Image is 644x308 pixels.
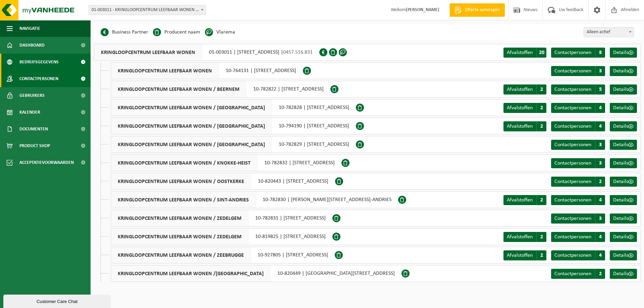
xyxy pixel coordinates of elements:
span: Contactpersonen [554,50,591,55]
a: Contactpersonen 4 [551,250,605,260]
span: Details [613,68,628,74]
span: 2 [536,195,546,205]
span: Contactpersonen [554,216,591,221]
span: Contactpersonen [554,179,591,184]
span: Contactpersonen [19,70,58,87]
span: Details [613,253,628,258]
span: 4 [595,232,605,242]
span: Product Shop [19,137,50,154]
div: 10-927805 | [STREET_ADDRESS] [111,247,335,263]
span: Alleen actief [584,27,634,37]
span: KRINGLOOPCENTRUM LEEFBAAR WONEN / OOSTKERKE [111,173,251,189]
a: Details [610,195,637,205]
a: Contactpersonen 3 [551,213,605,224]
span: 0457.516.831 [283,50,313,55]
div: 10-794190 | [STREET_ADDRESS] [111,118,356,134]
a: Details [610,48,637,58]
a: Contactpersonen 2 [551,177,605,187]
span: KRINGLOOPCENTRUM LEEFBAAR WONEN [94,44,202,60]
span: 3 [595,158,605,168]
span: Contactpersonen [554,234,591,240]
a: Details [610,121,637,131]
span: KRINGLOOPCENTRUM LEEFBAAR WONEN / BEERNEM [111,81,247,97]
a: Contactpersonen 5 [551,84,605,95]
div: 10-782829 | [STREET_ADDRESS] [111,136,356,153]
span: 4 [595,103,605,113]
div: 10-782831 | [STREET_ADDRESS] [111,210,332,227]
span: 2 [536,121,546,131]
a: Details [610,232,637,242]
span: 3 [595,140,605,150]
span: Kalender [19,104,40,121]
span: KRINGLOOPCENTRUM LEEFBAAR WONEN / [GEOGRAPHIC_DATA] [111,100,272,116]
span: 4 [595,121,605,131]
span: KRINGLOOPCENTRUM LEEFBAAR WONEN / [GEOGRAPHIC_DATA] [111,136,272,152]
span: Details [613,87,628,92]
a: Afvalstoffen 2 [503,103,546,113]
span: Afvalstoffen [507,197,533,203]
span: KRINGLOOPCENTRUM LEEFBAAR WONEN / KNOKKE-HEIST [111,155,258,171]
span: 2 [536,84,546,95]
span: 8 [595,48,605,58]
span: KRINGLOOPCENTRUM LEEFBAAR WONEN / ZEDELGEM [111,229,249,245]
li: Producent naam [153,27,200,37]
a: Details [610,269,637,279]
a: Afvalstoffen 2 [503,195,546,205]
a: Contactpersonen 2 [551,269,605,279]
span: Details [613,142,628,147]
span: 2 [536,232,546,242]
a: Afvalstoffen 2 [503,250,546,260]
span: Contactpersonen [554,68,591,74]
a: Afvalstoffen 2 [503,84,546,95]
div: 01-003011 | [STREET_ADDRESS] | [94,44,319,61]
span: 20 [536,48,546,58]
a: Contactpersonen 3 [551,140,605,150]
a: Afvalstoffen 2 [503,121,546,131]
a: Details [610,177,637,187]
span: 2 [595,269,605,279]
span: Afvalstoffen [507,87,533,92]
span: 01-003011 - KRINGLOOPCENTRUM LEEFBAAR WONEN - RUDDERVOORDE [89,5,206,15]
div: 10-764131 | [STREET_ADDRESS] [111,62,303,79]
span: KRINGLOOPCENTRUM LEEFBAAR WONEN / [GEOGRAPHIC_DATA] [111,118,272,134]
a: Contactpersonen 4 [551,232,605,242]
span: Details [613,234,628,240]
span: 01-003011 - KRINGLOOPCENTRUM LEEFBAAR WONEN - RUDDERVOORDE [89,5,206,15]
a: Contactpersonen 8 [551,48,605,58]
span: Acceptatievoorwaarden [19,154,74,171]
span: KRINGLOOPCENTRUM LEEFBAAR WONEN / ZEDELGEM [111,210,249,226]
a: Details [610,158,637,168]
a: Afvalstoffen 2 [503,232,546,242]
span: Afvalstoffen [507,124,533,129]
div: 10-819825 | [STREET_ADDRESS] [111,228,332,245]
span: Contactpersonen [554,161,591,166]
span: Documenten [19,121,48,137]
li: Business Partner [101,27,148,37]
div: 10-782830 | [PERSON_NAME][STREET_ADDRESS]-ANDRIES [111,191,398,208]
span: Dashboard [19,37,45,54]
span: KRINGLOOPCENTRUM LEEFBAAR WONEN / SINT-ANDRIES [111,192,256,208]
span: Contactpersonen [554,197,591,203]
a: Contactpersonen 4 [551,103,605,113]
span: Afvalstoffen [507,105,533,111]
strong: [PERSON_NAME] [406,7,439,12]
span: Contactpersonen [554,87,591,92]
a: Details [610,84,637,95]
a: Offerte aanvragen [449,3,505,17]
span: 3 [595,66,605,76]
span: 5 [595,84,605,95]
a: Afvalstoffen 20 [503,48,546,58]
span: Contactpersonen [554,271,591,276]
a: Details [610,103,637,113]
span: Contactpersonen [554,142,591,147]
span: Details [613,50,628,55]
span: Details [613,179,628,184]
span: Details [613,124,628,129]
span: 4 [595,250,605,260]
span: Details [613,105,628,111]
iframe: chat widget [3,293,112,308]
span: 2 [536,250,546,260]
a: Details [610,250,637,260]
span: Details [613,197,628,203]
